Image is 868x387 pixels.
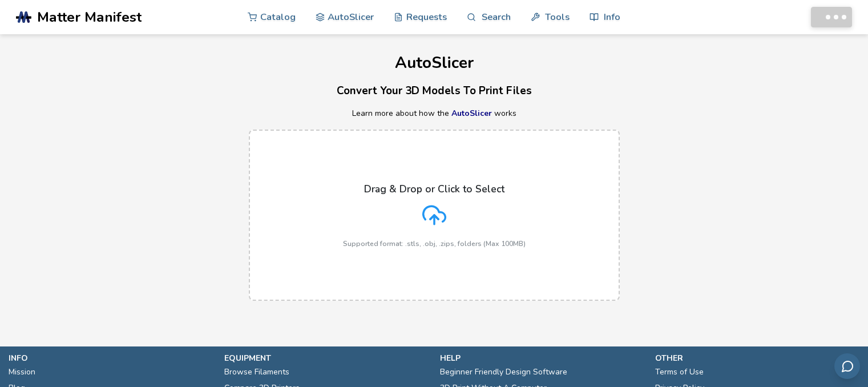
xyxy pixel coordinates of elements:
p: Drag & Drop or Click to Select [364,183,504,195]
a: Beginner Friendly Design Software [440,364,567,380]
p: Supported format: .stls, .obj, .zips, folders (Max 100MB) [343,240,526,248]
a: Browse Filaments [224,364,289,380]
p: equipment [224,352,429,364]
p: other [655,352,859,364]
button: Send feedback via email [834,353,860,379]
p: info [9,352,213,364]
span: Matter Manifest [37,9,142,25]
a: Mission [9,364,35,380]
p: help [440,352,644,364]
a: Terms of Use [655,364,704,380]
a: AutoSlicer [451,108,492,119]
